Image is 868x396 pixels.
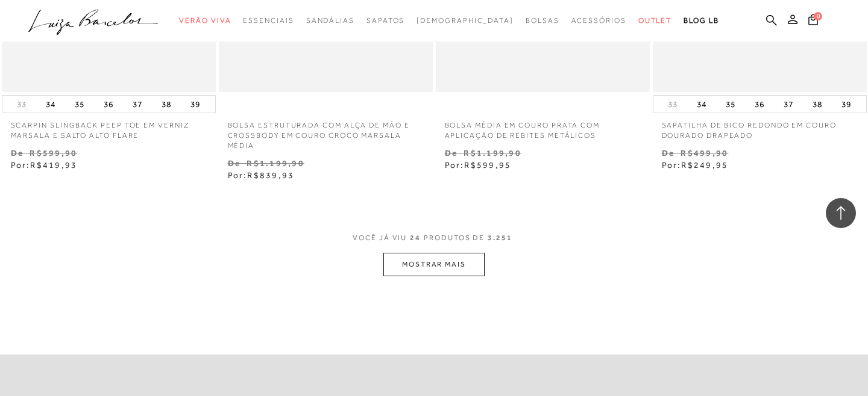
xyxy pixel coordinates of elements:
[11,160,78,170] span: Por:
[464,160,511,170] span: R$599,95
[306,10,354,32] a: categoryNavScreenReaderText
[445,160,512,170] span: Por:
[445,148,458,158] small: De
[410,234,421,242] span: 24
[71,96,88,113] button: 35
[247,158,304,168] small: R$1.199,90
[805,13,822,29] button: 0
[664,99,681,110] button: 33
[684,10,719,32] a: BLOG LB
[526,16,559,25] span: Bolsas
[179,10,231,32] a: categoryNavScreenReaderText
[684,16,719,25] span: BLOG LB
[662,160,729,170] span: Por:
[722,96,739,113] button: 35
[187,96,204,113] button: 39
[780,96,797,113] button: 37
[228,158,241,168] small: De
[243,10,294,32] a: categoryNavScreenReaderText
[129,96,146,113] button: 37
[179,16,231,25] span: Verão Viva
[42,96,59,113] button: 34
[681,160,728,170] span: R$249,95
[219,113,433,150] a: BOLSA ESTRUTURADA COM ALÇA DE MÃO E CROSSBODY EM COURO CROCO MARSALA MÉDIA
[436,113,650,141] a: BOLSA MÉDIA EM COURO PRATA COM APLICAÇÃO DE REBITES METÁLICOS
[2,113,216,141] a: SCARPIN SLINGBACK PEEP TOE EM VERNIZ MARSALA E SALTO ALTO FLARE
[11,148,24,158] small: De
[30,148,77,158] small: R$599,90
[571,10,626,32] a: categoryNavScreenReaderText
[488,234,512,242] span: 3.251
[100,96,117,113] button: 36
[638,10,672,32] a: categoryNavScreenReaderText
[366,16,404,25] span: Sapatos
[809,96,826,113] button: 38
[814,12,822,20] span: 0
[228,170,295,180] span: Por:
[693,96,710,113] button: 34
[571,16,626,25] span: Acessórios
[158,96,175,113] button: 38
[243,16,294,25] span: Essenciais
[383,253,485,276] button: MOSTRAR MAIS
[417,10,514,32] a: noSubCategoriesText
[247,170,294,180] span: R$839,93
[751,96,768,113] button: 36
[366,10,404,32] a: categoryNavScreenReaderText
[464,148,521,158] small: R$1.199,90
[526,10,559,32] a: categoryNavScreenReaderText
[353,234,515,242] span: VOCÊ JÁ VIU PRODUTOS DE
[638,16,672,25] span: Outlet
[417,16,514,25] span: [DEMOGRAPHIC_DATA]
[30,160,77,170] span: R$419,93
[653,113,867,141] a: SAPATILHA DE BICO REDONDO EM COURO DOURADO DRAPEADO
[681,148,728,158] small: R$499,90
[306,16,354,25] span: Sandálias
[838,96,855,113] button: 39
[13,99,30,110] button: 33
[662,148,675,158] small: De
